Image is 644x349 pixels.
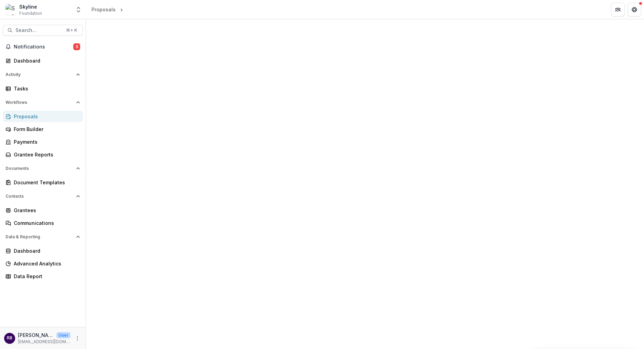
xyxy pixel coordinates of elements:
div: Data Report [14,273,77,280]
a: Dashboard [3,55,83,66]
div: Grantees [14,207,77,214]
button: Partners [611,3,625,17]
p: [PERSON_NAME] [18,331,54,339]
span: Data & Reporting [6,235,73,239]
div: Document Templates [14,179,77,186]
button: More [73,334,82,342]
div: Proposals [92,6,116,13]
a: Data Report [3,271,83,282]
a: Dashboard [3,245,83,257]
div: Communications [14,219,77,227]
span: 3 [73,43,80,50]
button: Open Data & Reporting [3,231,83,242]
a: Proposals [3,111,83,122]
a: Form Builder [3,123,83,135]
span: Activity [6,72,73,77]
button: Notifications3 [3,41,83,52]
div: Grantee Reports [14,151,77,158]
div: Form Builder [14,126,77,133]
span: Notifications [14,44,73,50]
p: [EMAIL_ADDRESS][DOMAIN_NAME] [18,339,71,345]
span: Foundation [19,10,42,17]
span: Documents [6,166,73,171]
a: Tasks [3,83,83,94]
button: Open Workflows [3,97,83,108]
p: User [56,332,71,338]
div: ⌘ + K [65,26,78,34]
a: Grantee Reports [3,149,83,160]
span: Search... [15,28,62,33]
div: Proposals [14,113,77,120]
img: Skyline [6,4,17,15]
nav: breadcrumb [89,4,125,14]
button: Open Contacts [3,191,83,202]
a: Advanced Analytics [3,258,83,269]
div: Skyline [19,3,42,10]
div: Payments [14,138,77,145]
div: Dashboard [14,247,77,254]
a: Communications [3,217,83,229]
span: Contacts [6,194,73,199]
button: Open Activity [3,69,83,80]
a: Grantees [3,205,83,216]
div: Dashboard [14,57,77,64]
span: Workflows [6,100,73,105]
button: Open Documents [3,163,83,174]
div: Tasks [14,85,77,92]
a: Document Templates [3,177,83,188]
button: Get Help [627,3,641,17]
button: Open entity switcher [74,3,83,17]
div: Rose Brookhouse [7,336,12,340]
div: Advanced Analytics [14,260,77,267]
a: Proposals [89,4,118,14]
button: Search... [3,25,83,36]
a: Payments [3,136,83,148]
